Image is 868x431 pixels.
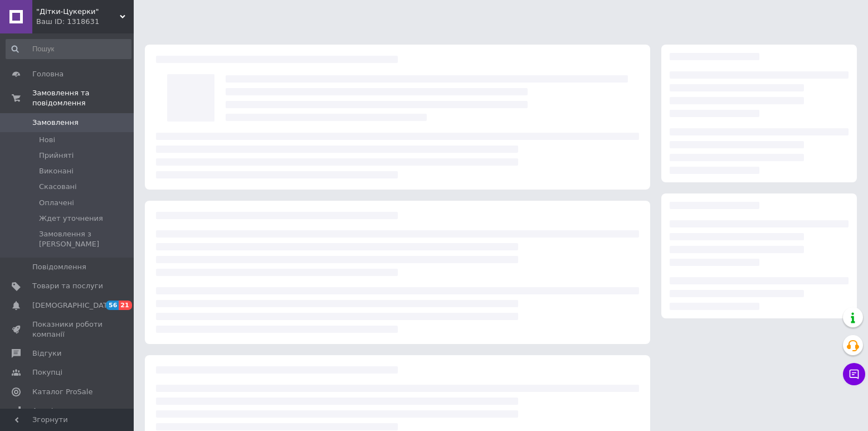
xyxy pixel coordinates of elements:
[39,166,74,176] span: Виконані
[32,69,64,79] span: Головна
[32,118,79,128] span: Замовлення
[39,214,103,224] span: Ждет уточнения
[32,319,103,340] span: Показники роботи компанії
[106,301,119,310] span: 56
[32,406,71,416] span: Аналітика
[36,7,120,17] span: "Дітки-Цукерки"
[39,198,74,208] span: Оплачені
[32,262,86,272] span: Повідомлення
[36,17,134,27] div: Ваш ID: 1318631
[843,363,865,385] button: Чат з покупцем
[6,39,131,59] input: Пошук
[119,301,131,310] span: 21
[39,182,77,192] span: Скасовані
[32,367,62,377] span: Покупці
[39,229,130,249] span: Замовлення з [PERSON_NAME]
[39,135,55,145] span: Нові
[32,281,103,291] span: Товари та послуги
[32,387,92,397] span: Каталог ProSale
[39,151,74,161] span: Прийняті
[32,88,134,108] span: Замовлення та повідомлення
[32,301,115,311] span: [DEMOGRAPHIC_DATA]
[32,348,61,359] span: Відгуки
